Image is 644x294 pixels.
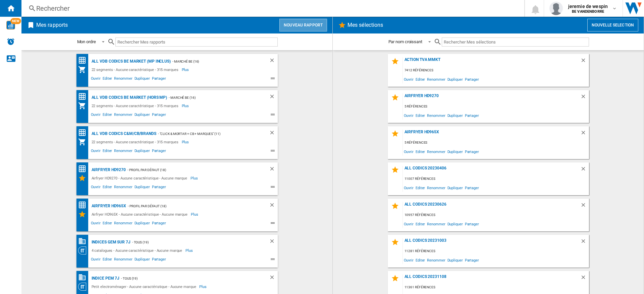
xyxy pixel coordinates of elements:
[133,112,151,120] span: Dupliquer
[403,175,589,183] div: 11007 références
[90,210,191,218] div: Airfryer HD965X - Aucune caractéristique - Aucune marque
[115,38,278,47] input: Rechercher Mes rapports
[90,166,126,174] div: Airfryer HD9270
[113,184,133,192] span: Renommer
[10,18,21,24] span: NEW
[78,66,90,74] div: Mon assortiment
[78,283,90,291] div: Vision Catégorie
[403,183,415,192] span: Ouvrir
[151,256,167,264] span: Partager
[403,166,580,175] div: All Codics 20230406
[6,21,15,29] img: wise-card.svg
[130,238,256,246] div: - TOUS (19)
[78,56,90,65] div: Matrice des prix
[426,75,446,84] span: Renommer
[78,246,90,254] div: Vision Catégorie
[90,57,171,66] div: ALL VDB CODICS BE MARKET (MP inclus)
[446,219,464,228] span: Dupliquer
[403,274,580,283] div: ALL Codics 20231108
[403,111,415,120] span: Ouvrir
[78,273,90,282] div: Base 100
[90,238,130,246] div: Indices GEM sur 7j
[446,111,464,120] span: Dupliquer
[279,19,327,31] button: Nouveau rapport
[156,130,256,138] div: - "Click & Mortar + CB + Marques" (11)
[182,138,190,146] span: Plus
[415,111,426,120] span: Editer
[102,184,113,192] span: Editer
[78,92,90,101] div: Matrice des prix
[442,38,589,47] input: Rechercher Mes sélections
[572,9,604,14] b: BE VANDENBORRE
[199,283,208,291] span: Plus
[133,184,151,192] span: Dupliquer
[403,283,589,292] div: 11361 références
[269,202,278,210] div: Supprimer
[269,238,278,246] div: Supprimer
[7,38,15,46] img: alerts-logo.svg
[90,138,182,146] div: 22 segments - Aucune caractéristique - 315 marques
[78,174,90,182] div: Mes Sélections
[587,19,638,31] button: Nouvelle selection
[151,184,167,192] span: Partager
[403,139,589,147] div: 5 références
[403,75,415,84] span: Ouvrir
[426,183,446,192] span: Renommer
[426,147,446,156] span: Renommer
[113,148,133,156] span: Renommer
[78,237,90,245] div: Base 100
[90,66,182,74] div: 22 segments - Aucune caractéristique - 315 marques
[580,238,589,247] div: Supprimer
[126,166,255,174] div: - Profil par défaut (18)
[403,211,589,219] div: 10957 références
[446,255,464,265] span: Dupliquer
[403,247,589,255] div: 11281 références
[415,183,426,192] span: Editer
[191,210,199,218] span: Plus
[90,220,102,228] span: Ouvrir
[415,219,426,228] span: Editer
[403,147,415,156] span: Ouvrir
[113,256,133,264] span: Renommer
[90,246,186,254] div: 4 catalogues - Aucune caractéristique - Aucune marque
[102,256,113,264] span: Editer
[102,220,113,228] span: Editer
[549,2,563,15] img: profile.jpg
[133,148,151,156] span: Dupliquer
[78,138,90,146] div: Mon assortiment
[580,57,589,66] div: Supprimer
[35,19,69,31] h2: Mes rapports
[446,75,464,84] span: Dupliquer
[403,57,580,66] div: Action TVA MMKT
[426,219,446,228] span: Renommer
[464,219,480,228] span: Partager
[151,148,167,156] span: Partager
[415,75,426,84] span: Editer
[171,57,256,66] div: - Marché BE (16)
[464,147,480,156] span: Partager
[78,201,90,209] div: Matrice des prix
[403,255,415,265] span: Ouvrir
[90,256,102,264] span: Ouvrir
[346,19,384,31] h2: Mes sélections
[90,130,156,138] div: ALL VDB CODICS C&M/CB/BRANDS
[151,112,167,120] span: Partager
[269,274,278,283] div: Supprimer
[403,66,589,75] div: 7412 références
[90,283,200,291] div: Petit electroménager - Aucune caractéristique - Aucune marque
[415,147,426,156] span: Editer
[78,165,90,173] div: Matrice des prix
[126,202,255,210] div: - Profil par défaut (18)
[426,255,446,265] span: Renommer
[269,93,278,102] div: Supprimer
[580,166,589,175] div: Supprimer
[580,130,589,139] div: Supprimer
[151,75,167,83] span: Partager
[388,39,422,44] div: Par nom croissant
[102,75,113,83] span: Editer
[90,174,191,182] div: Airfryer HD9270 - Aucune caractéristique - Aucune marque
[403,93,580,102] div: Airfryer HD9270
[568,3,608,10] span: jeremie de wespin
[90,274,120,283] div: Indice PEM 7j
[90,75,102,83] span: Ouvrir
